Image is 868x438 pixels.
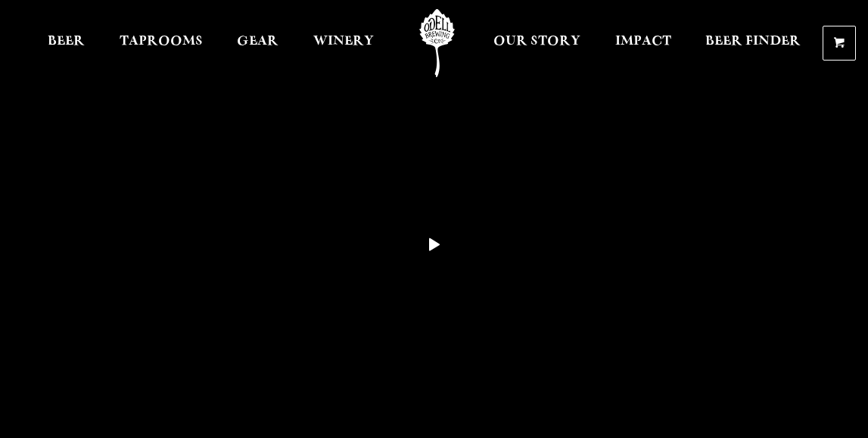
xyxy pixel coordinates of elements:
[493,36,580,48] span: Our Story
[110,9,213,77] a: Taprooms
[705,36,801,48] span: Beer Finder
[605,9,681,77] a: Impact
[615,36,671,48] span: Impact
[484,9,590,77] a: Our Story
[695,9,810,77] a: Beer Finder
[38,9,95,77] a: Beer
[303,9,384,77] a: Winery
[227,9,288,77] a: Gear
[48,36,85,48] span: Beer
[120,36,203,48] span: Taprooms
[237,36,278,48] span: Gear
[409,9,465,77] a: Odell Home
[313,36,374,48] span: Winery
